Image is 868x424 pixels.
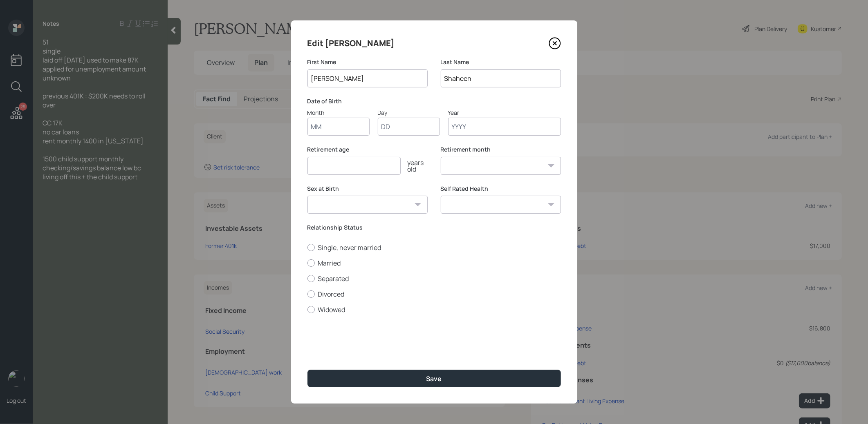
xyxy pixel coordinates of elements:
[307,274,561,283] label: Separated
[441,58,561,66] label: Last Name
[307,290,561,299] label: Divorced
[307,243,561,252] label: Single, never married
[307,58,428,66] label: First Name
[307,259,561,268] label: Married
[307,223,561,232] label: Relationship Status
[426,374,442,383] div: Save
[378,118,440,136] input: Day
[307,305,561,314] label: Widowed
[307,37,395,50] h4: Edit [PERSON_NAME]
[307,97,561,105] label: Date of Birth
[448,118,561,136] input: Year
[441,145,561,154] label: Retirement month
[307,145,428,154] label: Retirement age
[307,370,561,387] button: Save
[307,118,370,136] input: Month
[307,108,370,117] div: Month
[401,159,428,172] div: years old
[307,185,428,193] label: Sex at Birth
[378,108,440,117] div: Day
[441,185,561,193] label: Self Rated Health
[448,108,561,117] div: Year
